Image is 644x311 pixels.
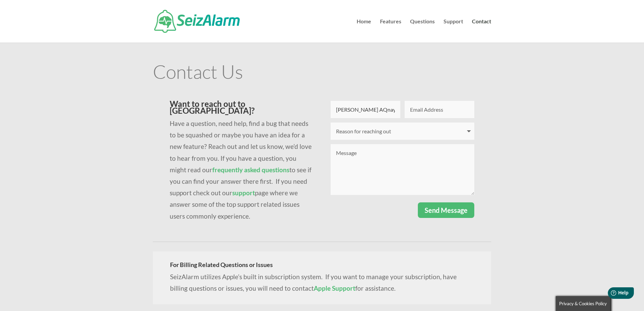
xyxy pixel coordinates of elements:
[154,10,240,33] img: SeizAlarm
[584,285,637,304] iframe: Help widget launcher
[170,271,474,294] p: SeizAlarm utilizes Apple’s built in subscription system. If you want to manage your subscription,...
[212,166,289,174] a: frequently asked questions
[405,101,474,118] input: Email Address
[170,262,474,271] h4: For Billing Related Questions or Issues
[232,189,255,197] a: support
[357,19,371,43] a: Home
[170,118,314,222] p: Have a question, need help, find a bug that needs to be squashed or maybe you have an idea for a ...
[380,19,401,43] a: Features
[472,19,491,43] a: Contact
[153,62,491,84] h1: Contact Us
[418,202,474,218] button: Send Message
[444,19,463,43] a: Support
[314,284,355,292] a: Apple Support
[170,99,255,115] span: Want to reach out to [GEOGRAPHIC_DATA]?
[559,301,607,306] span: Privacy & Cookies Policy
[410,19,435,43] a: Questions
[331,101,400,118] input: Name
